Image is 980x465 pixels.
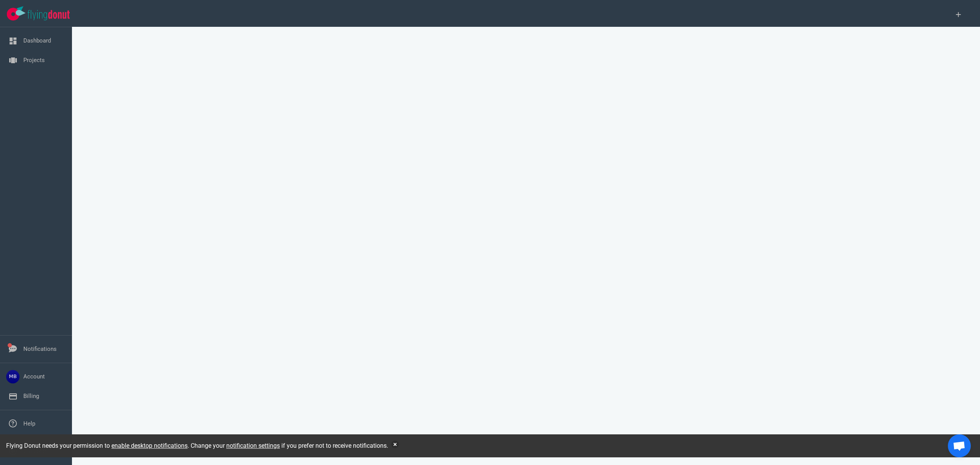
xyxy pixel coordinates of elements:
[23,393,39,400] a: Billing
[23,37,51,44] a: Dashboard
[188,450,388,457] span: . Change your if you prefer not to receive notifications.
[23,57,45,64] a: Projects
[111,450,188,457] a: enable desktop notifications
[226,450,280,457] a: notification settings
[6,450,188,457] span: Flying Donut needs your permission to
[28,10,70,20] img: Flying Donut text logo
[23,345,57,352] a: Notifications
[23,373,45,380] a: Account
[948,434,971,457] div: Open de chat
[23,420,35,427] a: Help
